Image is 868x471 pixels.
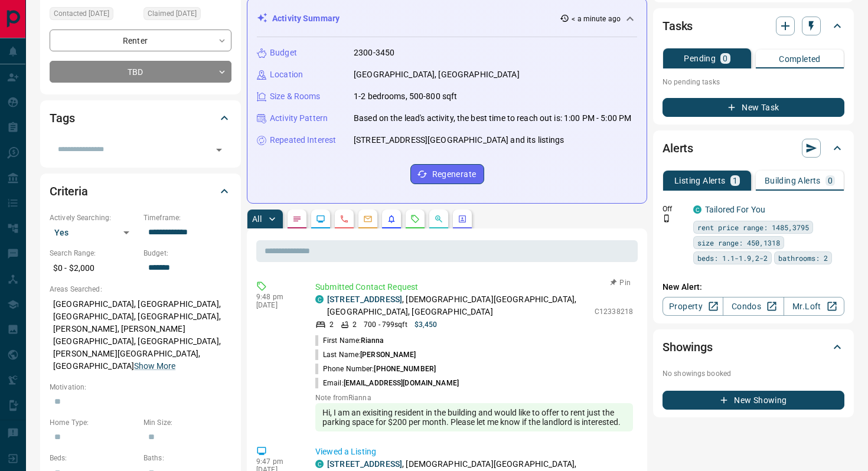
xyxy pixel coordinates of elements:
[315,349,416,360] p: Last Name:
[663,12,844,40] div: Tasks
[50,295,231,376] p: [GEOGRAPHIC_DATA], [GEOGRAPHIC_DATA], [GEOGRAPHIC_DATA], [GEOGRAPHIC_DATA], [PERSON_NAME], [PERSO...
[50,453,138,463] p: Beds:
[663,139,693,158] h2: Alerts
[256,293,298,301] p: 9:48 pm
[315,394,633,402] p: Note from Rianna
[723,54,727,63] p: 0
[315,403,633,431] div: Hi, I am an exisiting resident in the building and would like to offer to rent just the parking s...
[270,112,328,125] p: Activity Pattern
[50,182,88,201] h2: Criteria
[327,295,402,304] a: [STREET_ADDRESS]
[315,446,633,458] p: Viewed a Listing
[663,134,844,162] div: Alerts
[340,214,349,224] svg: Calls
[364,319,407,330] p: 700 - 799 sqft
[50,284,231,295] p: Areas Searched:
[663,368,844,379] p: No showings booked
[257,8,637,30] div: Activity Summary< a minute ago
[360,351,416,359] span: [PERSON_NAME]
[315,335,383,346] p: First Name:
[410,164,484,184] button: Regenerate
[315,378,459,388] p: Email:
[354,134,564,146] p: [STREET_ADDRESS][GEOGRAPHIC_DATA] and its listings
[252,215,262,223] p: All
[134,360,175,372] button: Show More
[256,457,298,466] p: 9:47 pm
[292,214,302,224] svg: Notes
[723,297,784,316] a: Condos
[572,14,621,24] p: < a minute ago
[354,47,394,59] p: 2300-3450
[50,248,138,259] p: Search Range:
[315,364,436,374] p: Phone Number:
[315,460,324,468] div: condos.ca
[663,338,713,356] h2: Showings
[458,214,467,224] svg: Agent Actions
[50,30,231,51] div: Renter
[705,205,765,214] a: Tailored For You
[256,301,298,309] p: [DATE]
[733,176,738,185] p: 1
[674,176,726,185] p: Listing Alerts
[693,205,701,214] div: condos.ca
[143,212,231,223] p: Timeframe:
[663,297,723,316] a: Property
[778,252,828,264] span: bathrooms: 2
[54,8,109,19] span: Contacted [DATE]
[143,453,231,463] p: Baths:
[327,459,402,469] a: [STREET_ADDRESS]
[315,281,633,293] p: Submitted Contact Request
[765,176,821,185] p: Building Alerts
[272,12,340,25] p: Activity Summary
[697,252,768,264] span: beds: 1.1-1.9,2-2
[354,68,520,81] p: [GEOGRAPHIC_DATA], [GEOGRAPHIC_DATA]
[779,55,821,63] p: Completed
[415,319,438,330] p: $3,450
[270,90,321,103] p: Size & Rooms
[663,391,844,410] button: New Showing
[50,61,231,83] div: TBD
[50,223,138,242] div: Yes
[50,7,138,24] div: Mon Jun 16 2025
[315,295,324,303] div: condos.ca
[697,237,780,248] span: size range: 450,1318
[828,176,833,185] p: 0
[50,417,138,428] p: Home Type:
[603,277,638,288] button: Pin
[663,333,844,361] div: Showings
[316,214,325,224] svg: Lead Browsing Activity
[663,98,844,117] button: New Task
[329,319,334,330] p: 2
[143,417,231,428] p: Min Size:
[663,281,844,293] p: New Alert:
[663,17,693,35] h2: Tasks
[663,204,686,214] p: Off
[697,221,809,233] span: rent price range: 1485,3795
[344,379,459,387] span: [EMAIL_ADDRESS][DOMAIN_NAME]
[50,259,138,278] p: $0 - $2,000
[354,90,457,103] p: 1-2 bedrooms, 500-800 sqft
[434,214,443,224] svg: Opportunities
[143,248,231,259] p: Budget:
[410,214,420,224] svg: Requests
[50,104,231,132] div: Tags
[784,297,844,316] a: Mr.Loft
[211,142,227,158] button: Open
[374,365,436,373] span: [PHONE_NUMBER]
[595,306,633,317] p: C12338218
[50,212,138,223] p: Actively Searching:
[663,73,844,91] p: No pending tasks
[148,8,197,19] span: Claimed [DATE]
[363,214,373,224] svg: Emails
[361,336,383,345] span: Rianna
[50,109,74,127] h2: Tags
[270,68,303,81] p: Location
[663,214,671,223] svg: Push Notification Only
[50,382,231,392] p: Motivation:
[354,112,631,125] p: Based on the lead's activity, the best time to reach out is: 1:00 PM - 5:00 PM
[387,214,396,224] svg: Listing Alerts
[353,319,357,330] p: 2
[327,293,589,318] p: , [DEMOGRAPHIC_DATA][GEOGRAPHIC_DATA], [GEOGRAPHIC_DATA], [GEOGRAPHIC_DATA]
[684,54,716,63] p: Pending
[143,7,231,24] div: Thu Nov 28 2024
